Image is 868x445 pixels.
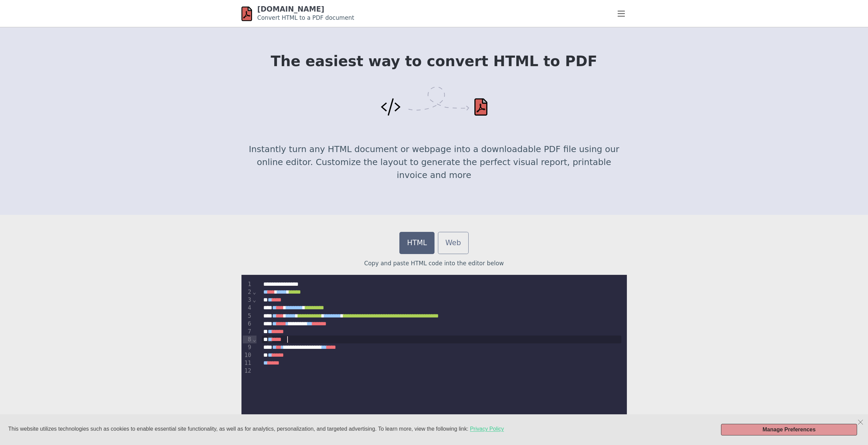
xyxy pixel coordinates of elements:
[470,426,504,432] a: Privacy Policy
[241,143,627,181] p: Instantly turn any HTML document or webpage into a downloadable PDF file using our online editor....
[257,14,354,21] small: Convert HTML to a PDF document
[438,232,469,254] a: Web
[252,296,256,303] span: Fold line
[243,343,252,351] div: 9
[8,426,470,432] span: This website utilizes technologies such as cookies to enable essential site functionality, as wel...
[399,232,434,254] a: HTML
[243,288,252,296] div: 2
[243,336,252,343] div: 8
[252,336,256,343] span: Fold line
[241,53,627,69] h1: The easiest way to convert HTML to PDF
[252,288,256,295] span: Fold line
[243,280,252,288] div: 1
[241,259,627,268] p: Copy and paste HTML code into the editor below
[241,6,252,21] img: html-pdf.net
[721,424,857,435] button: Manage Preferences
[243,296,252,304] div: 3
[243,312,252,320] div: 5
[243,367,252,375] div: 12
[257,5,324,13] a: [DOMAIN_NAME]
[243,359,252,367] div: 11
[243,304,252,312] div: 4
[243,328,252,336] div: 7
[381,87,487,116] img: Convert HTML to PDF
[243,320,252,328] div: 6
[243,351,252,359] div: 10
